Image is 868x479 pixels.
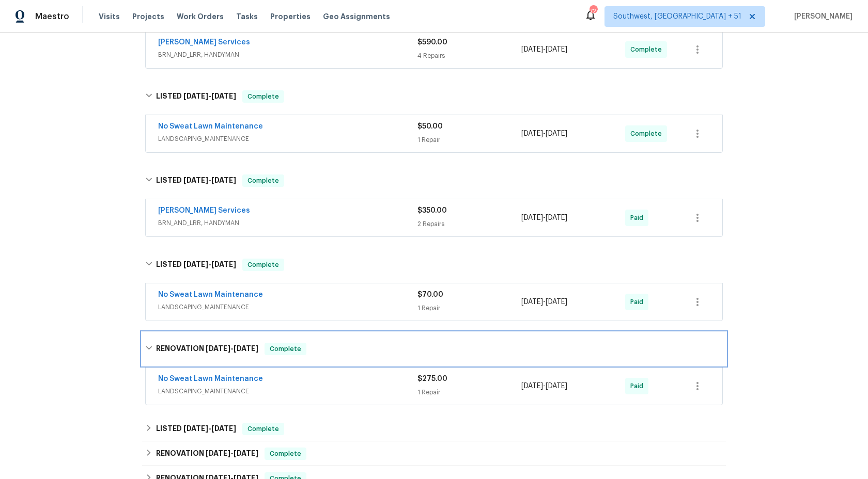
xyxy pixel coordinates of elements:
[183,425,208,432] span: [DATE]
[158,218,417,228] span: BRN_AND_LRR, HANDYMAN
[630,213,647,223] span: Paid
[521,381,567,391] span: -
[521,44,567,55] span: -
[211,177,236,184] span: [DATE]
[417,135,521,145] div: 1 Repair
[183,177,236,184] span: -
[613,11,741,22] span: Southwest, [GEOGRAPHIC_DATA] + 51
[132,11,164,22] span: Projects
[236,13,258,20] span: Tasks
[243,424,283,434] span: Complete
[177,11,224,22] span: Work Orders
[546,130,567,137] span: [DATE]
[158,386,417,396] span: LANDSCAPING_MAINTENANCE
[521,382,543,390] span: [DATE]
[521,214,543,221] span: [DATE]
[417,387,521,397] div: 1 Repair
[156,448,258,460] h6: RENOVATION
[35,11,69,22] span: Maestro
[211,425,236,432] span: [DATE]
[630,381,647,391] span: Paid
[206,345,258,352] span: -
[183,177,208,184] span: [DATE]
[417,219,521,229] div: 2 Repairs
[521,213,567,223] span: -
[234,345,258,352] span: [DATE]
[417,291,443,298] span: $70.00
[266,344,305,354] span: Complete
[417,39,447,46] span: $590.00
[99,11,120,22] span: Visits
[630,44,666,55] span: Complete
[142,332,726,365] div: RENOVATION [DATE]-[DATE]Complete
[630,297,647,307] span: Paid
[270,11,311,22] span: Properties
[417,303,521,313] div: 1 Repair
[546,298,567,306] span: [DATE]
[158,302,417,312] span: LANDSCAPING_MAINTENANCE
[417,123,443,130] span: $50.00
[156,259,236,271] h6: LISTED
[142,441,726,466] div: RENOVATION [DATE]-[DATE]Complete
[417,51,521,61] div: 4 Repairs
[546,214,567,221] span: [DATE]
[323,11,390,22] span: Geo Assignments
[630,129,666,139] span: Complete
[158,39,250,46] a: [PERSON_NAME] Services
[158,134,417,144] span: LANDSCAPING_MAINTENANCE
[158,375,263,382] a: No Sweat Lawn Maintenance
[183,92,208,100] span: [DATE]
[521,46,543,53] span: [DATE]
[521,130,543,137] span: [DATE]
[417,207,447,214] span: $350.00
[142,164,726,197] div: LISTED [DATE]-[DATE]Complete
[158,50,417,60] span: BRN_AND_LRR, HANDYMAN
[211,92,236,100] span: [DATE]
[206,345,230,352] span: [DATE]
[183,92,236,100] span: -
[243,175,283,186] span: Complete
[521,298,543,306] span: [DATE]
[156,423,236,435] h6: LISTED
[546,46,567,53] span: [DATE]
[183,261,236,268] span: -
[206,450,230,457] span: [DATE]
[158,123,263,130] a: No Sweat Lawn Maintenance
[211,261,236,268] span: [DATE]
[156,90,236,103] h6: LISTED
[546,382,567,390] span: [DATE]
[790,11,853,22] span: [PERSON_NAME]
[158,291,263,298] a: No Sweat Lawn Maintenance
[142,248,726,281] div: LISTED [DATE]-[DATE]Complete
[183,425,236,432] span: -
[243,260,283,270] span: Complete
[590,6,597,17] div: 724
[142,80,726,113] div: LISTED [DATE]-[DATE]Complete
[183,261,208,268] span: [DATE]
[142,417,726,441] div: LISTED [DATE]-[DATE]Complete
[206,450,258,457] span: -
[158,207,250,214] a: [PERSON_NAME] Services
[156,174,236,187] h6: LISTED
[521,297,567,307] span: -
[156,343,258,355] h6: RENOVATION
[417,375,447,382] span: $275.00
[266,449,305,459] span: Complete
[521,129,567,139] span: -
[234,450,258,457] span: [DATE]
[243,91,283,102] span: Complete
